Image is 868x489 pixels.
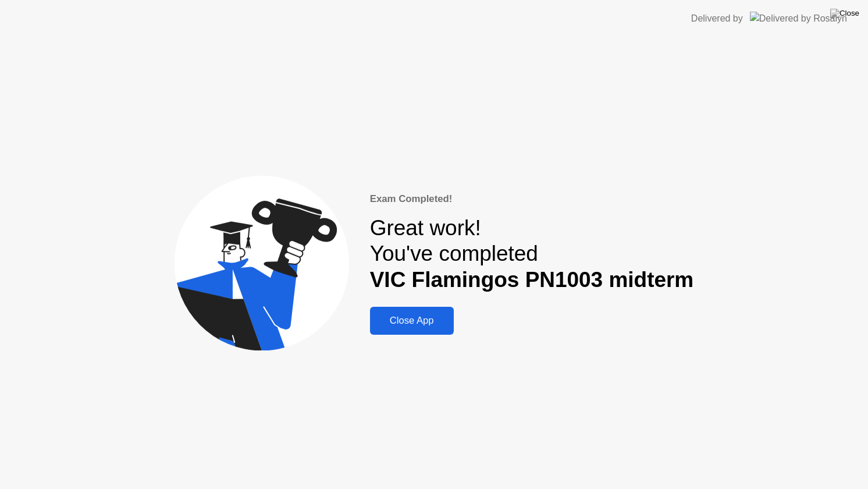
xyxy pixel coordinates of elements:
[373,315,450,327] div: Close App
[370,192,694,206] div: Exam Completed!
[370,215,694,293] div: Great work! You've completed
[750,12,847,25] img: Delivered by Rosalyn
[370,307,454,335] button: Close App
[691,12,743,26] div: Delivered by
[830,9,859,18] img: Close
[370,268,694,292] b: VIC Flamingos PN1003 midterm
